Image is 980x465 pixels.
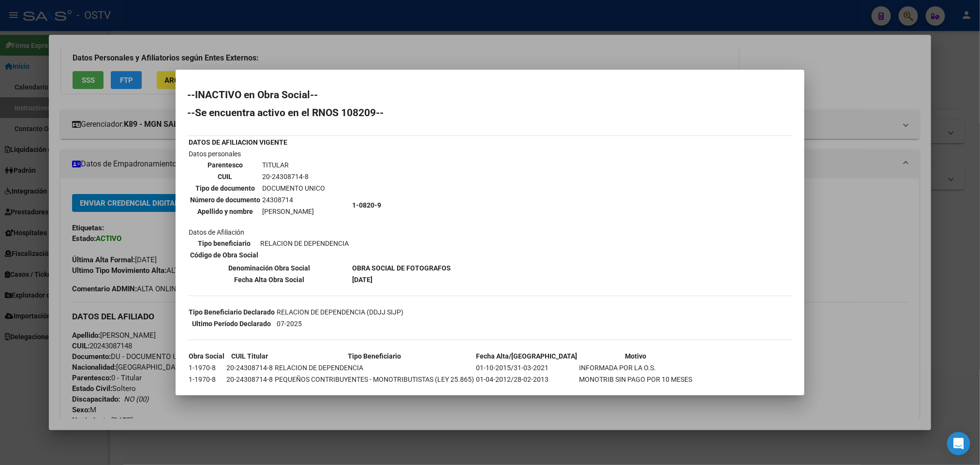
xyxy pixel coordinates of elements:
[226,374,273,385] td: 20-24308714-8
[475,351,578,361] th: Fecha Alta/[GEOGRAPHIC_DATA]
[274,351,475,361] th: Tipo Beneficiario
[352,264,451,272] b: OBRA SOCIAL DE FOTOGRAFOS
[352,201,381,209] b: 1-0820-9
[188,362,225,373] td: 1-1970-8
[475,374,578,385] td: 01-04-2012/28-02-2013
[190,183,261,194] th: Tipo de documento
[188,274,351,285] th: Fecha Alta Obra Social
[579,374,693,385] td: MONOTRIB SIN PAGO POR 10 MESES
[226,362,273,373] td: 20-24308714-8
[276,307,404,317] td: RELACION DE DEPENDENCIA (DDJJ SIJP)
[274,374,475,385] td: PEQUEÑOS CONTRIBUYENTES - MONOTRIBUTISTAS (LEY 25.865)
[188,149,351,262] td: Datos personales Datos de Afiliación
[274,362,475,373] td: RELACION DE DEPENDENCIA
[276,318,404,329] td: 07-2025
[262,160,326,170] td: TITULAR
[187,108,793,118] h2: --Se encuentra activo en el RNOS 108209--
[475,362,578,373] td: 01-10-2015/31-03-2021
[190,206,261,217] th: Apellido y nombre
[188,263,351,273] th: Denominación Obra Social
[190,195,261,205] th: Número de documento
[188,318,275,329] th: Ultimo Período Declarado
[352,276,372,284] b: [DATE]
[262,206,326,217] td: [PERSON_NAME]
[579,351,693,361] th: Motivo
[190,238,259,249] th: Tipo beneficiario
[262,171,326,182] td: 20-24308714-8
[188,307,275,317] th: Tipo Beneficiario Declarado
[188,374,225,385] td: 1-1970-8
[226,351,273,361] th: CUIL Titular
[190,250,259,260] th: Código de Obra Social
[260,238,349,249] td: RELACION DE DEPENDENCIA
[190,171,261,182] th: CUIL
[189,138,287,146] b: DATOS DE AFILIACION VIGENTE
[947,432,970,455] div: Open Intercom Messenger
[190,160,261,170] th: Parentesco
[188,351,225,361] th: Obra Social
[579,362,693,373] td: INFORMADA POR LA O.S.
[262,183,326,194] td: DOCUMENTO UNICO
[262,195,326,205] td: 24308714
[187,90,793,100] h2: --INACTIVO en Obra Social--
